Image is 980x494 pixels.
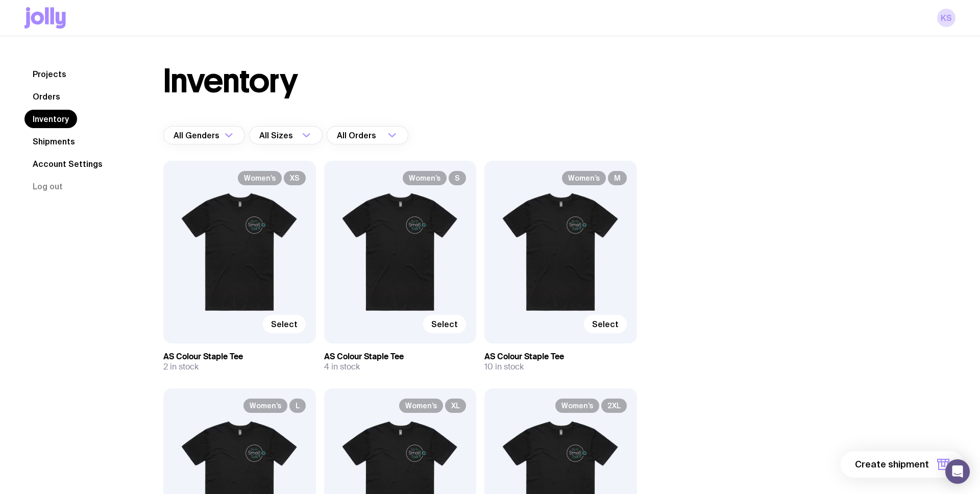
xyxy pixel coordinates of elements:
[284,171,306,185] span: XS
[238,171,282,185] span: Women’s
[403,171,447,185] span: Women’s
[484,362,524,372] span: 10 in stock
[608,171,627,185] span: M
[449,171,466,185] span: S
[259,126,295,144] span: All Sizes
[295,126,299,144] input: Search for option
[562,171,606,185] span: Women’s
[24,177,71,195] button: Log out
[484,352,637,362] h3: AS Colour Staple Tee
[601,399,627,413] span: 2XL
[592,319,619,329] span: Select
[163,126,245,144] div: Search for option
[841,451,964,478] button: Create shipment
[555,399,599,413] span: Women’s
[271,319,298,329] span: Select
[937,9,955,27] a: kS
[378,126,385,144] input: Search for option
[163,362,199,372] span: 2 in stock
[289,399,306,413] span: L
[24,110,77,128] a: Inventory
[399,399,443,413] span: Women’s
[431,319,458,329] span: Select
[249,126,323,144] div: Search for option
[24,65,75,83] a: Projects
[945,459,970,484] div: Open Intercom Messenger
[24,87,68,106] a: Orders
[327,126,408,144] div: Search for option
[324,352,477,362] h3: AS Colour Staple Tee
[324,362,360,372] span: 4 in stock
[163,65,298,97] h1: Inventory
[163,352,316,362] h3: AS Colour Staple Tee
[855,458,929,471] span: Create shipment
[243,399,287,413] span: Women’s
[24,132,83,151] a: Shipments
[337,126,378,144] span: All Orders
[445,399,466,413] span: XL
[174,126,222,144] span: All Genders
[24,155,111,173] a: Account Settings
